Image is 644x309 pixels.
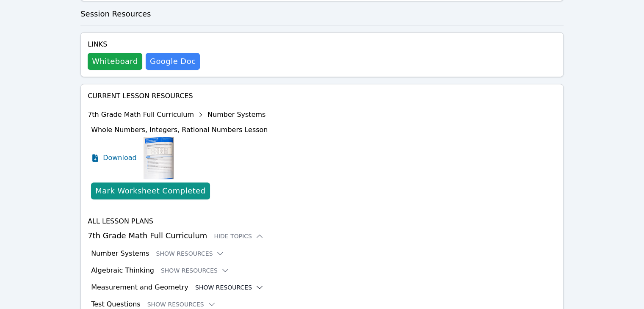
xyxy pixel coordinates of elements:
[147,300,216,309] button: Show Resources
[88,91,556,101] h4: Current Lesson Resources
[88,216,556,226] h4: All Lesson Plans
[91,182,210,199] button: Mark Worksheet Completed
[91,282,188,292] h3: Measurement and Geometry
[214,232,264,240] button: Hide Topics
[91,137,137,179] a: Download
[146,53,200,70] a: Google Doc
[103,153,137,163] span: Download
[95,185,205,197] div: Mark Worksheet Completed
[91,248,149,259] h3: Number Systems
[80,8,564,20] h3: Session Resources
[161,266,229,275] button: Show Resources
[156,249,224,258] button: Show Resources
[195,283,264,292] button: Show Resources
[91,126,268,134] span: Whole Numbers, Integers, Rational Numbers Lesson
[88,230,556,242] h3: 7th Grade Math Full Curriculum
[144,137,174,179] img: Whole Numbers, Integers, Rational Numbers Lesson
[88,53,142,70] button: Whiteboard
[88,39,200,50] h4: Links
[91,265,154,276] h3: Algebraic Thinking
[88,108,268,121] div: 7th Grade Math Full Curriculum Number Systems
